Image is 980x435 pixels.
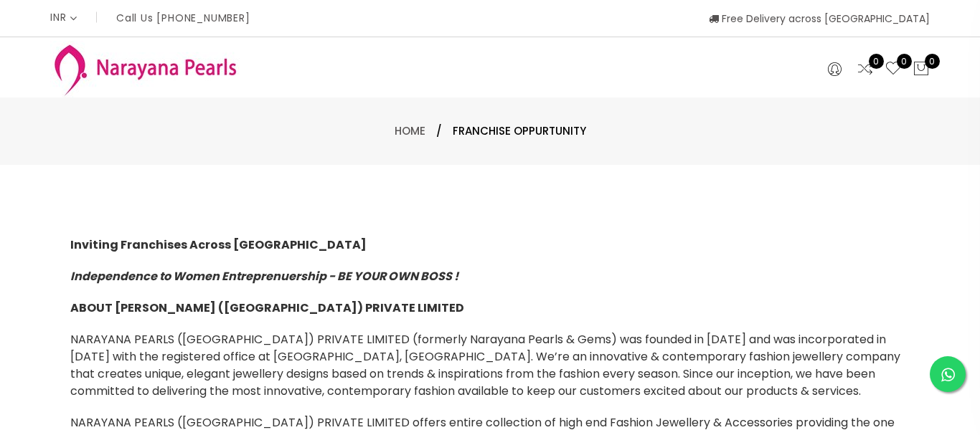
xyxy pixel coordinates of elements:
span: / [436,123,442,140]
a: 0 [885,60,902,79]
strong: Inviting Franchises Across [GEOGRAPHIC_DATA] [70,236,367,253]
span: NARAYANA PEARLS ([GEOGRAPHIC_DATA]) PRIVATE LIMITED (formerly Narayana Pearls & Gems) was founded... [70,331,900,399]
span: 0 [897,54,912,69]
a: 0 [857,60,874,79]
strong: ABOUT [PERSON_NAME] ([GEOGRAPHIC_DATA]) PRIVATE LIMITED [70,300,464,316]
span: Franchise Oppurtunity [453,123,586,140]
p: Call Us [PHONE_NUMBER] [116,13,250,23]
span: 0 [925,54,940,69]
span: Free Delivery across [GEOGRAPHIC_DATA] [709,11,930,26]
span: 0 [869,54,884,69]
button: 0 [913,60,930,79]
a: Home [395,123,425,138]
em: Independence to Women Entreprenuership - BE YOUR OWN BOSS ! [70,268,458,285]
